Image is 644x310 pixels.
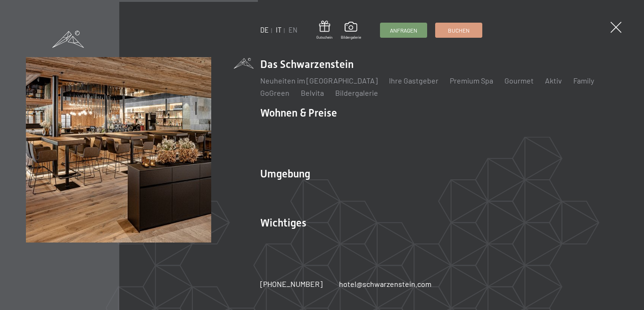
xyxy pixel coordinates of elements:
span: [PHONE_NUMBER] [260,279,322,288]
a: Bildergalerie [335,88,378,97]
a: IT [276,26,281,34]
a: Neuheiten im [GEOGRAPHIC_DATA] [260,76,378,85]
font: schwarzenstein. [363,279,417,288]
a: Bildergalerie [341,22,361,40]
a: DE [260,26,269,34]
font: hotel@ [339,279,363,288]
a: Family [573,76,594,85]
a: Gutschein [316,21,332,40]
a: [PHONE_NUMBER] [260,279,322,289]
span: Gutschein [316,35,332,40]
a: Premium Spa [450,76,493,85]
a: Aktiv [545,76,562,85]
a: Gourmet [504,76,534,85]
span: Anfragen [390,26,417,34]
span: Buchen [448,26,470,34]
span: Bildergalerie [341,35,361,40]
a: EN [289,26,297,34]
a: GoGreen [260,88,289,97]
a: Buchen [436,23,482,37]
a: Anfragen [380,23,427,37]
font: com [417,279,431,288]
a: Belvita [301,88,324,97]
a: Ihre Gastgeber [389,76,438,85]
a: hotel@schwarzenstein.com [339,279,431,289]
